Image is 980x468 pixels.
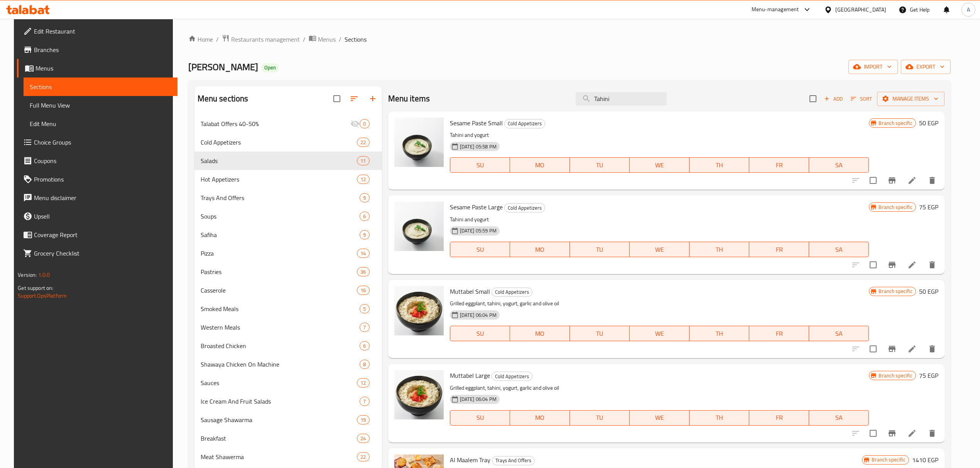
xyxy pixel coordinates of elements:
span: [DATE] 06:04 PM [457,396,500,403]
a: Promotions [17,170,177,189]
span: Pizza [201,249,357,258]
button: TU [570,157,630,173]
span: 6 [360,213,369,220]
button: delete [923,171,941,190]
a: Menus [309,34,336,44]
div: items [357,156,369,165]
img: Muttabel Small [394,286,444,335]
a: Edit menu item [907,429,917,438]
span: Branch specific [875,204,915,211]
span: Sort [851,94,872,103]
div: Pastries36 [194,263,382,281]
span: 7 [360,324,369,331]
span: Broasted Chicken [201,341,360,350]
span: Coverage Report [34,230,171,239]
span: SU [453,328,507,339]
button: Sort [849,93,874,105]
img: Sesame Paste Large [394,202,444,251]
span: 7 [360,398,369,405]
button: SA [809,326,869,341]
span: Breakfast [201,434,357,443]
div: items [357,452,369,461]
span: 1.0.0 [38,270,50,280]
button: FR [749,157,809,173]
span: Pastries [201,267,357,276]
button: SU [450,242,510,257]
span: Select to update [865,257,881,273]
span: 19 [357,416,369,424]
div: Cold Appetizers [201,138,357,147]
div: Broasted Chicken6 [194,337,382,355]
div: items [360,230,369,239]
div: items [360,341,369,350]
div: Soups6 [194,207,382,226]
div: items [360,212,369,221]
span: MO [513,160,567,171]
button: SA [809,157,869,173]
div: Cold Appetizers [504,119,545,128]
span: WE [633,328,686,339]
span: Meat Shawerma [201,452,357,461]
a: Menu disclaimer [17,189,177,207]
span: [DATE] 05:59 PM [457,227,500,234]
div: Safiha9 [194,226,382,244]
span: Coupons [34,156,171,165]
a: Menus [17,59,177,77]
button: Add section [363,89,382,108]
span: TH [693,160,746,171]
button: TH [689,242,749,257]
div: Salads [201,156,357,165]
span: Safiha [201,230,360,239]
span: Branch specific [868,456,908,463]
span: Cold Appetizers [492,288,532,296]
span: Western Meals [201,323,360,332]
button: FR [749,410,809,426]
span: Sausage Shawarma [201,415,357,424]
div: items [360,193,369,202]
span: 6 [360,342,369,350]
span: 8 [360,361,369,368]
div: Casserole [201,286,357,295]
button: TH [689,157,749,173]
button: Branch-specific-item [883,256,901,274]
div: items [360,397,369,406]
div: Trays And Offers9 [194,189,382,207]
div: [GEOGRAPHIC_DATA] [835,5,886,14]
div: Shawaya Chicken On Machine [201,360,360,369]
span: Al Maalem Tray [450,454,490,466]
span: Edit Menu [30,119,171,128]
a: Upsell [17,207,177,226]
div: Sauces12 [194,374,382,392]
span: 12 [357,176,369,183]
span: Select to update [865,172,881,189]
a: Home [188,35,213,44]
button: delete [923,256,941,274]
span: Smoked Meals [201,304,360,313]
button: Branch-specific-item [883,171,901,190]
span: FR [752,328,806,339]
span: SA [812,244,866,255]
button: SU [450,326,510,341]
div: Soups [201,212,360,221]
span: Edit Restaurant [34,27,171,36]
button: SA [809,242,869,257]
span: SA [812,412,866,423]
span: Trays And Offers [201,193,360,202]
a: Edit menu item [907,176,917,185]
div: Salads11 [194,152,382,170]
li: / [216,35,219,44]
h6: 75 EGP [919,202,938,212]
div: items [357,138,369,147]
button: delete [923,424,941,443]
span: A [967,5,970,14]
h6: 1410 EGP [912,455,938,465]
p: Grilled eggplant, tahini, yogurt, garlic and olive oil [450,299,869,308]
span: Trays And Offers [492,456,534,465]
span: FR [752,412,806,423]
span: 36 [357,268,369,276]
button: WE [630,157,689,173]
span: WE [633,244,686,255]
